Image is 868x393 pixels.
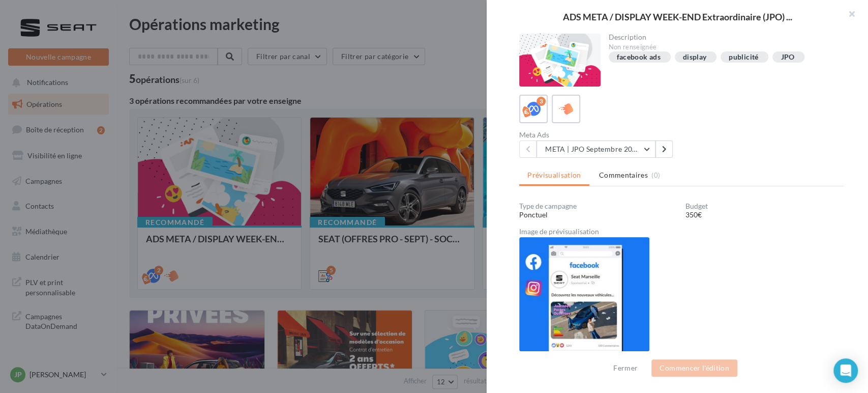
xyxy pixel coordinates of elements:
[519,237,649,351] img: 9f62aebfd21fa4f93db7bbc86508fce5.jpg
[617,53,661,61] div: facebook ads
[536,97,546,106] div: 3
[685,203,844,210] div: Budget
[519,210,677,220] div: Ponctuel
[683,53,706,61] div: display
[729,53,758,61] div: publicité
[781,53,794,61] div: JPO
[609,34,836,41] div: Description
[536,141,655,158] button: META | JPO Septembre 2025 - Lead Ads
[519,131,677,138] div: Meta Ads
[833,358,858,383] div: Open Intercom Messenger
[651,359,737,377] button: Commencer l'édition
[519,228,844,235] div: Image de prévisualisation
[609,43,836,52] div: Non renseignée
[599,170,648,180] span: Commentaires
[609,362,642,374] button: Fermer
[651,171,660,179] span: (0)
[563,12,792,21] span: ADS META / DISPLAY WEEK-END Extraordinaire (JPO) ...
[519,203,677,210] div: Type de campagne
[685,210,844,220] div: 350€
